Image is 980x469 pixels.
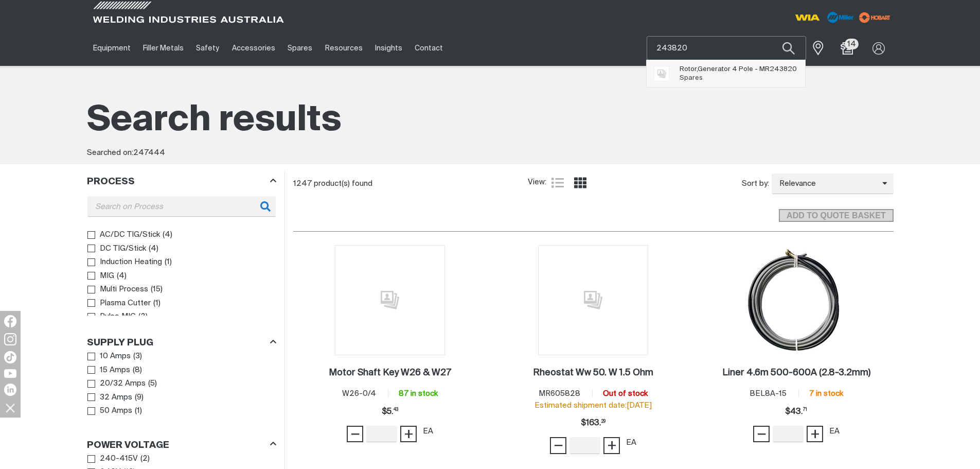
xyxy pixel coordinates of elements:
[742,178,769,190] span: Sort by:
[741,245,851,355] img: Liner 4.6m 500-600A (2.8-3.2mm)
[757,425,767,443] span: −
[350,425,360,443] span: −
[100,229,160,241] span: AC/DC TIG/Stick
[4,351,16,363] img: TikTok
[770,66,797,73] span: 243820
[87,404,133,418] a: 50 Amps
[87,30,137,66] a: Equipment
[369,30,408,66] a: Insights
[87,242,147,256] a: DC TIG/Stick
[190,30,225,66] a: Safety
[135,405,142,417] span: ( 1 )
[382,402,398,422] span: $5.
[87,350,276,418] ul: Supply Plug
[785,402,807,422] span: $43.
[87,363,131,377] a: 15 Amps
[856,10,894,25] a: miller
[226,30,281,66] a: Accessories
[281,30,318,66] a: Spares
[148,378,157,390] span: ( 5 )
[87,337,153,349] h3: Supply Plug
[318,30,368,66] a: Resources
[647,37,806,60] input: Product name or item number...
[803,408,807,412] sup: 71
[394,408,398,412] sup: 43
[100,378,146,390] span: 20/32 Amps
[533,367,653,379] a: Rheostat Ww 50. W 1.5 Ohm
[647,60,805,87] ul: Suggestions
[133,149,165,157] span: 247444
[408,30,449,66] a: Contact
[528,177,546,188] span: View:
[133,351,142,362] span: ( 3 )
[100,243,146,255] span: DC TIG/Stick
[601,420,605,424] sup: 29
[100,298,151,309] span: Plasma Cutter
[680,75,703,81] span: Spares
[4,333,16,345] img: Instagram
[87,391,133,405] a: 32 Amps
[314,180,372,187] span: product(s) found
[87,269,115,283] a: MIG
[140,453,150,465] span: ( 2 )
[100,405,132,417] span: 50 Amps
[809,390,843,397] span: 7 in stock
[342,390,376,397] span: W26-0/4
[117,270,127,282] span: ( 4 )
[329,368,451,377] h2: Motor Shaft Key W26 & W27
[626,437,636,449] div: EA
[87,377,146,391] a: 20/32 Amps
[581,413,605,433] span: $163.
[554,437,563,454] span: −
[607,437,617,454] span: +
[780,209,892,222] span: ADD TO QUOTE BASKET
[100,392,132,404] span: 32 Amps
[581,413,605,433] div: Price
[603,390,648,397] span: Out of stock
[100,453,138,465] span: 240-415V
[133,364,142,376] span: ( 8 )
[87,283,149,297] a: Multi Process
[534,402,652,409] span: Estimated shipment date: [DATE]
[680,65,797,74] span: Rotor,Generator 4 Pole - MR
[100,351,131,362] span: 10 Amps
[382,402,398,422] div: Price
[293,179,528,189] div: 1247
[87,176,135,188] h3: Process
[293,170,894,197] section: Product list controls
[100,270,114,282] span: MIG
[135,392,144,404] span: ( 9 )
[750,390,787,397] span: BEL8A-15
[87,297,151,310] a: Plasma Cutter
[4,384,16,396] img: LinkedIn
[87,452,138,466] a: 240-415V
[100,311,136,323] span: Pulse MIG
[2,399,19,416] img: hide socials
[779,209,893,222] button: Add selected products to the shopping cart
[722,367,870,379] a: Liner 4.6m 500-600A (2.8-3.2mm)
[87,98,894,144] h1: Search results
[335,245,445,355] img: No image for this product
[538,245,648,355] img: No image for this product
[771,36,806,60] button: Search products
[87,440,169,451] h3: Power Voltage
[87,175,276,188] div: Process
[404,425,414,443] span: +
[329,367,451,379] a: Motor Shaft Key W26 & W27
[100,256,162,268] span: Induction Heating
[163,229,172,241] span: ( 4 )
[87,196,276,216] div: Process field
[137,30,190,66] a: Filler Metals
[829,426,840,438] div: EA
[4,315,16,327] img: Facebook
[785,402,807,422] div: Price
[87,255,163,269] a: Induction Heating
[87,310,136,324] a: Pulse MIG
[722,368,870,377] h2: Liner 4.6m 500-600A (2.8-3.2mm)
[100,284,148,296] span: Multi Process
[87,336,276,350] div: Supply Plug
[149,243,158,255] span: ( 4 )
[153,298,161,309] span: ( 1 )
[293,197,894,225] section: Add to cart control
[551,177,564,189] a: List view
